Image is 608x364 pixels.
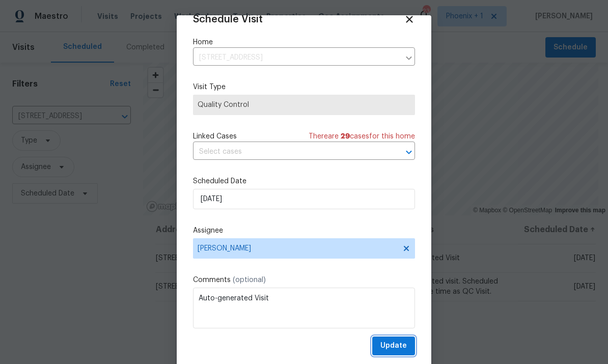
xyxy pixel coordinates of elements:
[193,288,415,328] textarea: Auto-generated Visit
[404,14,415,25] span: Close
[193,144,386,160] input: Select cases
[233,276,266,284] span: (optional)
[193,226,415,236] label: Assignee
[193,82,415,92] label: Visit Type
[193,131,237,142] span: Linked Cases
[193,275,415,285] label: Comments
[198,100,410,110] span: Quality Control
[193,50,400,66] input: Enter in an address
[380,340,407,352] span: Update
[193,37,415,47] label: Home
[341,133,350,140] span: 29
[372,337,415,355] button: Update
[193,14,263,24] span: Schedule Visit
[193,189,415,209] input: M/D/YYYY
[198,244,397,253] span: [PERSON_NAME]
[193,176,415,186] label: Scheduled Date
[402,145,416,159] button: Open
[309,131,415,142] span: There are case s for this home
